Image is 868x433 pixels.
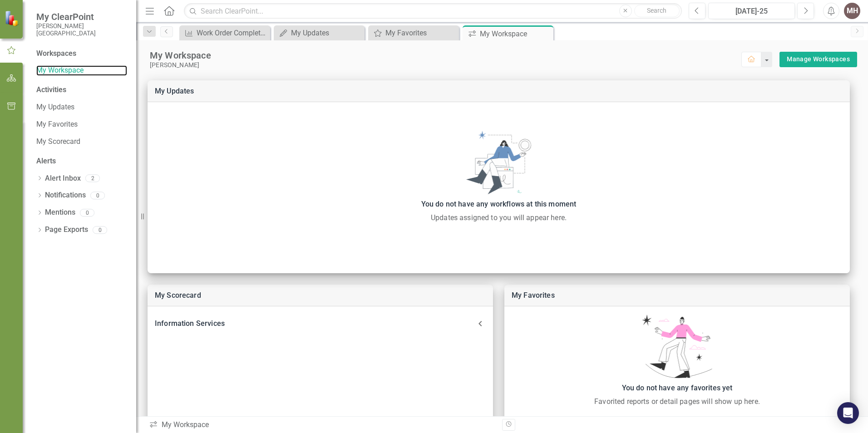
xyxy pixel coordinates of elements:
div: Workspaces [36,49,76,59]
div: My Updates [291,27,362,39]
div: Updates assigned to you will appear here. [152,212,845,223]
button: Manage Workspaces [779,52,857,67]
a: Manage Workspaces [787,54,850,65]
small: [PERSON_NAME][GEOGRAPHIC_DATA] [36,22,127,37]
div: 2 [85,175,100,182]
a: My Updates [155,87,194,95]
button: [DATE]-25 [708,3,795,19]
input: Search ClearPoint... [184,3,682,19]
div: Activities [36,85,127,95]
a: My Favorites [36,119,127,130]
div: 0 [93,226,107,234]
a: Mentions [45,207,75,218]
div: [PERSON_NAME] [150,61,741,69]
div: 0 [80,209,94,216]
a: My Scorecard [36,137,127,147]
div: Information Services [155,317,475,330]
button: Search [634,5,680,17]
a: Alert Inbox [45,173,81,184]
a: My Updates [36,102,127,113]
a: My Favorites [370,27,457,39]
div: Work Order Completion [197,27,268,39]
span: My ClearPoint [36,11,127,22]
img: ClearPoint Strategy [5,10,20,26]
button: MH [844,3,860,19]
a: My Scorecard [155,291,201,300]
div: My Workspace [480,28,551,39]
div: 0 [90,192,105,199]
a: Work Order Completion [182,27,268,39]
a: My Updates [276,27,362,39]
div: Open Intercom Messenger [837,402,859,424]
div: split button [779,52,857,67]
div: My Workspace [150,49,741,61]
a: My Workspace [36,65,127,76]
a: Page Exports [45,225,88,235]
div: Favorited reports or detail pages will show up here. [509,396,845,407]
div: My Favorites [385,27,457,39]
a: My Favorites [512,291,555,300]
span: Search [647,7,666,14]
div: Alerts [36,156,127,167]
div: [DATE]-25 [711,6,792,17]
div: Information Services [148,314,493,334]
div: You do not have any workflows at this moment [152,198,845,211]
a: Notifications [45,190,86,201]
div: My Workspace [149,420,495,430]
div: You do not have any favorites yet [509,382,845,394]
